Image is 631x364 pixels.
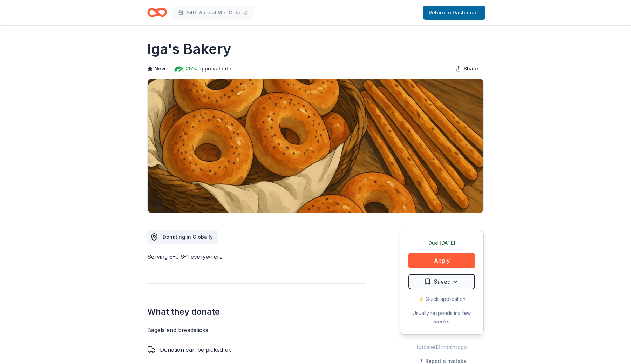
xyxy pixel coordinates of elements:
[408,309,475,326] div: Usually responds in a few weeks
[408,295,475,303] div: ⚡️ Quick application
[186,65,197,73] span: 25%
[147,306,366,317] h2: What they donate
[148,79,483,213] img: Image for Iga's Bakery
[464,65,478,73] span: Share
[434,277,451,286] span: Saved
[450,62,484,76] button: Share
[172,6,254,20] button: 54th Annual Met Gala
[400,343,484,351] div: Updated 3 months ago
[408,239,475,247] div: Due [DATE]
[147,252,366,261] div: Serving 6-0 6-1 everywhere
[408,274,475,289] button: Saved
[163,234,213,240] span: Donating in Globally
[147,39,231,59] h1: Iga's Bakery
[423,6,485,20] a: Return to Dashboard
[154,65,165,73] span: New
[147,326,366,334] div: Bagels and breadsticks
[147,4,167,21] a: Home
[408,253,475,268] button: Apply
[198,65,231,73] span: approval rate
[186,8,240,17] span: 54th Annual Met Gala
[160,345,232,354] div: Donation can be picked up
